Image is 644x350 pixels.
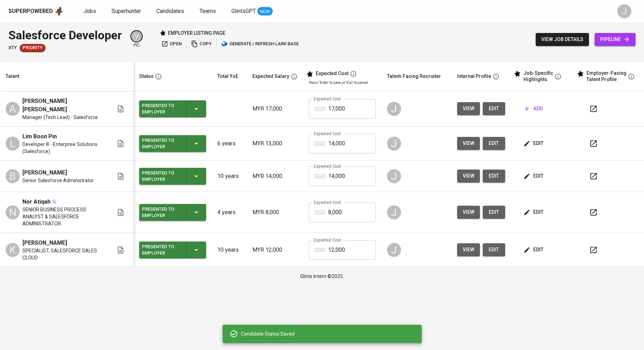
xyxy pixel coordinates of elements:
button: view [457,243,480,256]
span: pipeline [600,35,630,44]
button: copy [189,39,213,49]
span: edit [525,245,543,254]
button: Presented to Employer [139,100,206,117]
div: Employer-Facing Talent Profile [587,70,626,82]
p: MYR 14,000 [252,172,298,180]
p: Press 'Enter' to save, or 'Esc' to cancel [309,80,376,85]
p: 10 years [217,172,241,180]
span: edit [525,172,543,180]
div: Presented to Employer [142,205,181,220]
button: edit [522,170,546,183]
p: MYR 12,000 [252,246,298,254]
p: 6 years [217,139,241,148]
div: Presented to Employer [142,136,181,151]
span: Superhunter [111,8,141,14]
p: SGD [314,246,325,255]
img: magic_wand.svg [51,199,57,205]
span: xTY [8,45,17,51]
div: Total YoE [217,72,238,81]
a: Jobs [83,7,97,16]
div: pic [130,30,143,48]
p: 10 years [217,246,241,254]
div: Presented to Employer [142,101,181,117]
div: K [6,243,20,257]
img: app logo [54,6,64,16]
div: J [617,4,631,18]
p: MYR 13,000 [252,139,298,148]
img: lark [221,40,228,47]
span: edit [525,208,543,217]
span: edit [525,139,543,148]
button: edit [522,243,546,256]
button: edit [483,170,505,183]
div: Candidate Status Saved [241,330,416,337]
button: edit [483,102,505,115]
span: [PERSON_NAME] [22,239,67,247]
img: glints_star.svg [514,70,521,77]
span: Developer III - Enterprise Solutions (Salesforce) [22,141,105,155]
a: Teams [199,7,217,16]
span: Teams [199,8,216,14]
button: add [522,102,545,115]
div: Talent [6,72,19,81]
div: A [6,102,20,116]
span: edit [488,208,500,217]
button: edit [522,137,546,150]
a: GlintsGPT NEW [231,7,273,16]
button: edit [483,206,505,219]
img: glints_star.svg [577,70,584,77]
span: [PERSON_NAME] [22,169,67,177]
button: Presented to Employer [139,242,206,258]
span: view job details [541,35,583,44]
span: open [161,40,182,48]
span: view [463,139,474,148]
div: L [6,137,20,151]
div: J [387,137,401,151]
button: edit [483,243,505,256]
p: SGD [314,172,325,181]
span: Jobs [83,8,96,14]
button: view [457,170,480,183]
span: NEW [257,8,273,15]
span: edit [488,139,500,148]
button: view [457,137,480,150]
span: SENIOR BUSINESS PROCESS ANALYST & SALESFORCE ADMINISTRATOR [22,206,105,227]
img: Glints Star [160,30,166,36]
p: SGD [314,209,325,217]
span: SPECIALIST, SALESFORCE SALES CLOUD [22,247,105,261]
div: Expected Cost [316,71,348,77]
a: pipeline [595,33,636,46]
span: view [463,172,474,180]
div: Presented to Employer [142,169,181,184]
button: Presented to Employer [139,204,206,221]
span: edit [488,245,500,254]
button: edit [483,137,505,150]
a: open [160,39,183,49]
div: New Job received from Demand Team [20,44,46,52]
span: Nor Atiqah [22,198,50,206]
div: Salesforce Developer [8,27,122,44]
p: SGD [314,140,325,148]
div: Superpowered [8,7,53,15]
div: Presented to Employer [142,242,181,258]
div: J [387,205,401,219]
span: view [463,245,474,254]
button: view [457,206,480,219]
p: MYR 8,000 [252,208,298,217]
span: generate / refresh lark base [221,40,299,48]
span: GlintsGPT [231,8,256,14]
span: Manager (Tech Lead) - Salesforce [22,114,98,121]
button: lark generate / refresh lark base [219,39,300,49]
span: Candidates [156,8,184,14]
div: Expected Salary [252,72,289,81]
span: view [463,208,474,217]
div: J [387,102,401,116]
p: MYR 17,000 [252,105,298,113]
span: Senior Salesforce Administrator [22,177,94,184]
span: Priority [20,45,46,51]
button: edit [522,206,546,219]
